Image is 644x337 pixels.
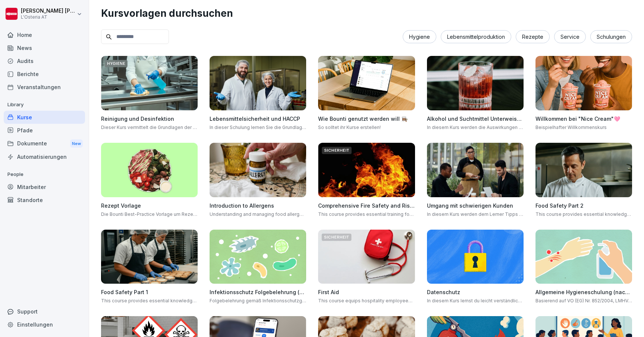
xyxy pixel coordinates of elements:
[4,168,85,180] p: People
[427,288,524,296] h4: Datenschutz
[101,288,198,296] h4: Food Safety Part 1
[101,143,198,197] img: b3scv1ka9fo4r8z7pnfn70nb.png
[4,67,85,81] a: Berichte
[4,124,85,137] a: Pfade
[4,318,85,331] a: Einstellungen
[4,137,85,151] div: Dokumente
[427,297,524,304] p: In diesem Kurs lernst du leicht verständlich die Grundlagen der DSGVO kennen und erfährst, wie du...
[427,56,524,110] img: r9f294wq4cndzvq6mzt1bbrd.png
[535,202,632,210] h4: Food Safety Part 2
[554,30,586,43] div: Service
[4,180,85,193] a: Mitarbeiter
[535,288,632,296] h4: Allgemeine Hygieneschulung (nach LHMV §4)
[210,143,306,197] img: dxikevl05c274fqjcx4fmktu.png
[101,230,198,284] img: azkf4rt9fjv8ktem2r20o1ft.png
[4,99,85,111] p: Library
[318,56,415,110] img: bqcw87wt3eaim098drrkbvff.png
[210,124,306,131] p: In dieser Schulung lernen Sie die Grundlagen der Lebensmittelsicherheit und des HACCP-Systems ken...
[318,297,415,304] p: This course equips hospitality employees with basic first aid knowledge, empowering them to respo...
[441,30,511,43] div: Lebensmittelproduktion
[210,115,306,123] h4: Lebensmittelsicherheit und HACCP
[535,56,632,110] img: fznu17m1ob8tvsr7inydjegy.png
[4,111,85,124] a: Kurse
[535,124,632,131] p: Beispielhafter Willkommenskurs
[4,41,85,54] a: News
[70,139,83,148] div: New
[403,30,436,43] div: Hygiene
[535,115,632,123] h4: Willkommen bei "Nice Cream"🩷
[535,230,632,284] img: gxsnf7ygjsfsmxd96jxi4ufn.png
[535,297,632,304] p: Basierend auf VO (EG) Nr. 852/2004, LMHV, DIN10514 und IFSG. Jährliche Wiederholung empfohlen. Mi...
[535,143,632,197] img: idy8elroa8tdh8pf64fhm0tv.png
[4,193,85,207] a: Standorte
[101,297,198,304] p: This course provides essential knowledge and practical steps to ensure food safety and hygiene in...
[4,150,85,163] a: Automatisierungen
[318,288,415,296] h4: First Aid
[318,202,415,210] h4: Comprehensive Fire Safety and Risk Management
[535,211,632,218] p: This course provides essential knowledge and practical steps to ensure food safety and hygiene in...
[210,288,306,296] h4: Infektionsschutz Folgebelehrung (nach §43 IfSG)
[4,137,85,151] a: DokumenteNew
[318,115,415,123] h4: Wie Bounti genutzt werden will 👩🏽‍🍳
[4,28,85,41] a: Home
[101,6,632,21] h1: Kursvorlagen durchsuchen
[590,30,632,43] div: Schulungen
[427,143,524,197] img: ibmq16c03v2u1873hyb2ubud.png
[427,211,524,218] p: In diesem Kurs werden dem Lerner Tipps an die Hand gegeben, wie man effektiv mit schwierigen Kund...
[318,230,415,284] img: ovcsqbf2ewum2utvc3o527vw.png
[516,30,550,43] div: Rezepte
[210,230,306,284] img: tgff07aey9ahi6f4hltuk21p.png
[21,15,75,20] p: L'Osteria AT
[101,115,198,123] h4: Reinigung und Desinfektion
[427,230,524,284] img: gp1n7epbxsf9lzaihqn479zn.png
[318,211,415,218] p: This course provides essential training for Fire Marshals, covering fire safety risk assessment, ...
[101,202,198,210] h4: Rezept Vorlage
[210,56,306,110] img: np8timnq3qj8z7jdjwtlli73.png
[427,124,524,131] p: In diesem Kurs werden die Auswirkungen und Risiken von [MEDICAL_DATA], Rauchen, Medikamenten und ...
[4,54,85,67] a: Audits
[4,81,85,94] a: Veranstaltungen
[101,56,198,110] img: hqs2rtymb8uaablm631q6ifx.png
[427,202,524,210] h4: Umgang mit schwierigen Kunden
[101,211,198,218] p: Die Bounti Best-Practice Vorlage um Rezepte zu vermitteln. Anschaulich, einfach und spielerisch. 🥗
[210,202,306,210] h4: Introduction to Allergens
[101,124,198,131] p: Dieser Kurs vermittelt die Grundlagen der Reinigung und Desinfektion in der Lebensmittelproduktion.
[21,8,75,14] p: [PERSON_NAME] [PERSON_NAME]
[427,115,524,123] h4: Alkohol und Suchtmittel Unterweisung
[318,143,415,197] img: foxua5kpv17jml0j7mk1esed.png
[318,124,415,131] p: So solltet ihr Kurse erstellen!
[210,211,306,218] p: Understanding and managing food allergens are crucial in the hospitality industry to ensure the s...
[210,297,306,304] p: Folgebelehrung gemäß Infektionsschutzgesetz §43 IfSG. Diese Schulung ist nur gültig in Kombinatio...
[4,305,85,318] div: Support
